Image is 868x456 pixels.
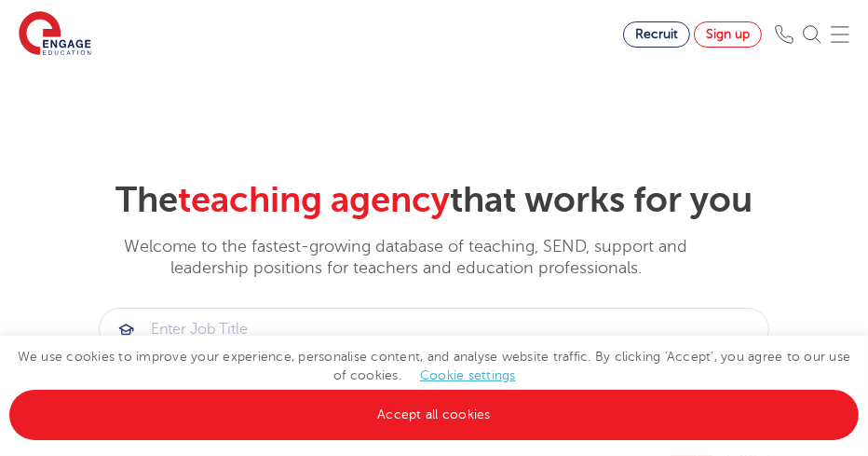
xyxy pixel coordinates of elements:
p: Welcome to the fastest-growing database of teaching, SEND, support and leadership positions for t... [99,236,713,280]
input: Submit [100,309,768,350]
span: We use cookies to improve your experience, personalise content, and analyse website traffic. By c... [9,350,859,421]
img: Phone [775,25,793,44]
a: Accept all cookies [9,390,859,440]
span: teaching agency [178,180,450,220]
img: Mobile Menu [831,25,849,44]
img: Engage Education [19,11,91,58]
span: Recruit [635,27,678,41]
h2: The that works for you [99,179,769,222]
a: Recruit [623,21,690,48]
a: Sign up [694,21,762,48]
div: Submit [99,308,769,351]
img: Search [803,25,821,44]
a: Cookie settings [420,368,516,382]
